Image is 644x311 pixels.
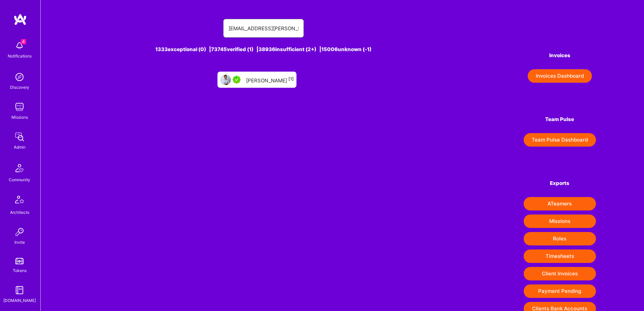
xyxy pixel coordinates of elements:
[11,193,28,209] img: Architects
[524,52,596,59] h4: Invoices
[89,46,438,53] div: 1333 exceptional (0) | 73745 verified (1) | 38936 insufficient (2+) | 15006 unknown (-1)
[13,267,27,274] div: Tokens
[524,197,596,210] button: ATeamers
[229,20,298,37] input: Search for an A-Teamer
[13,130,26,144] img: admin teamwork
[524,215,596,228] button: Missions
[220,74,231,85] img: User Avatar
[10,209,29,216] div: Architects
[524,180,596,186] h4: Exports
[524,267,596,280] button: Client Invoices
[3,297,36,304] div: [DOMAIN_NAME]
[13,70,26,84] img: discovery
[10,84,29,91] div: Discovery
[246,75,294,84] div: [PERSON_NAME]
[8,52,32,60] div: Notifications
[524,133,596,147] button: Team Pulse Dashboard
[13,13,27,26] img: logo
[21,39,26,44] span: 4
[233,76,241,84] img: A.Teamer in Residence
[528,69,592,83] button: Invoices Dashboard
[524,284,596,298] button: Payment Pending
[9,176,30,183] div: Community
[524,116,596,122] h4: Team Pulse
[524,249,596,263] button: Timesheets
[13,39,26,52] img: bell
[15,258,24,264] img: tokens
[215,69,299,90] a: User AvatarA.Teamer in Residence[PERSON_NAME][1]
[524,232,596,245] button: Roles
[524,69,596,83] a: Invoices Dashboard
[14,239,25,246] div: Invite
[11,160,28,176] img: Community
[14,144,26,151] div: Admin
[13,100,26,114] img: teamwork
[11,114,28,121] div: Missions
[13,225,26,239] img: Invite
[288,76,294,81] sup: [1]
[13,283,26,297] img: guide book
